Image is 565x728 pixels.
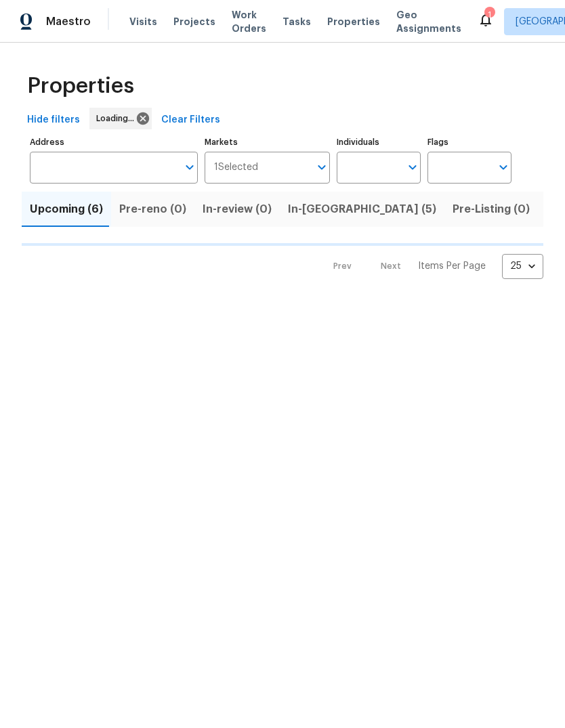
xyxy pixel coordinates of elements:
[96,112,140,125] span: Loading...
[312,158,331,177] button: Open
[427,138,511,146] label: Flags
[337,138,421,146] label: Individuals
[89,108,152,129] div: Loading...
[203,200,272,219] span: In-review (0)
[484,8,494,22] div: 1
[418,259,486,273] p: Items Per Page
[30,200,103,219] span: Upcoming (6)
[327,15,380,28] span: Properties
[214,162,258,173] span: 1 Selected
[30,138,198,146] label: Address
[46,15,91,28] span: Maestro
[129,15,157,28] span: Visits
[27,79,134,93] span: Properties
[403,158,422,177] button: Open
[502,249,543,284] div: 25
[180,158,199,177] button: Open
[27,112,80,129] span: Hide filters
[173,15,215,28] span: Projects
[453,200,530,219] span: Pre-Listing (0)
[156,108,226,133] button: Clear Filters
[494,158,513,177] button: Open
[320,254,543,279] nav: Pagination Navigation
[288,200,436,219] span: In-[GEOGRAPHIC_DATA] (5)
[232,8,266,35] span: Work Orders
[22,108,85,133] button: Hide filters
[205,138,331,146] label: Markets
[282,17,311,26] span: Tasks
[396,8,461,35] span: Geo Assignments
[161,112,220,129] span: Clear Filters
[119,200,186,219] span: Pre-reno (0)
